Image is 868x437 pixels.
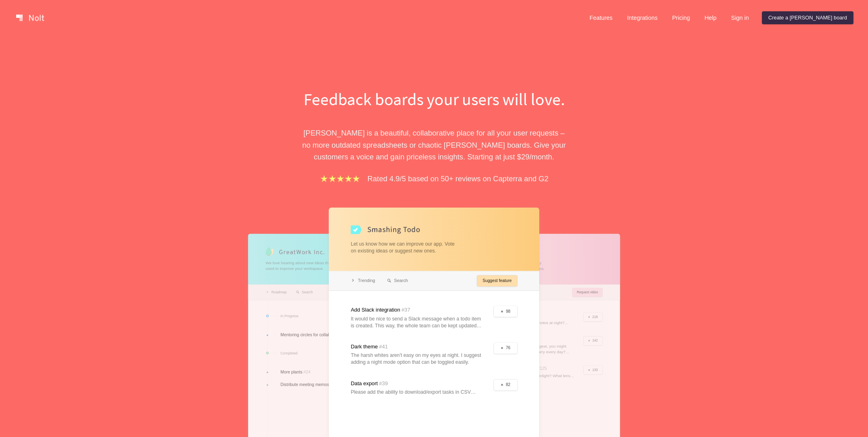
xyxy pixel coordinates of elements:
a: Features [583,11,619,24]
p: Rated 4.9/5 based on 50+ reviews on Capterra and G2 [368,173,549,185]
h1: Feedback boards your users will love. [294,87,574,111]
p: [PERSON_NAME] is a beautiful, collaborative place for all your user requests – no more outdated s... [294,127,574,163]
a: Integrations [621,11,664,24]
a: Help [698,11,723,24]
a: Pricing [666,11,696,24]
a: Sign in [725,11,755,24]
img: stars.b067e34983.png [319,174,361,183]
a: Create a [PERSON_NAME] board [762,11,853,24]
